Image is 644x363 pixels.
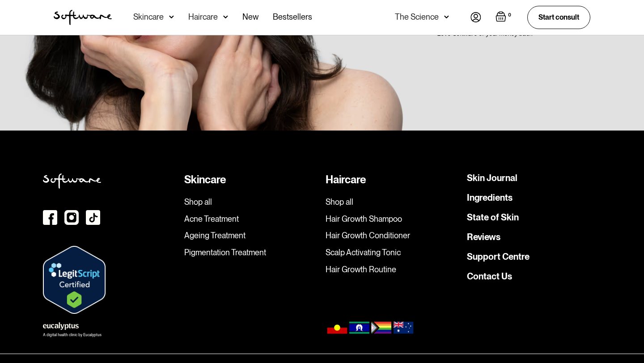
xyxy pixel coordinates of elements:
a: Scalp Activating Tonic [326,248,460,257]
a: Reviews [467,232,500,241]
div: Skincare [184,173,318,186]
a: Support Centre [467,252,530,261]
a: Hair Growth Shampoo [326,214,460,224]
img: arrow down [169,13,174,21]
a: Pigmentation Treatment [184,248,318,257]
img: TikTok Icon [86,210,100,225]
a: Verify LegitScript Approval for www.skin.software [43,276,106,283]
a: Ingredients [467,193,513,202]
a: Shop all [184,197,318,207]
img: Software Logo [54,10,112,25]
img: Verify Approval for www.skin.software [43,246,106,314]
a: Start consult [527,6,590,29]
a: home [54,10,112,25]
a: Ageing Treatment [184,231,318,241]
div: A digital health clinic by Eucalyptus [43,333,102,337]
a: Skin Journal [467,173,517,182]
div: The Science [395,13,439,21]
a: A digital health clinic by Eucalyptus [43,321,102,337]
a: Hair Growth Conditioner [326,231,460,241]
img: arrow down [223,13,228,21]
a: Contact Us [467,272,512,281]
img: Facebook icon [43,210,57,225]
a: Hair Growth Routine [326,265,460,274]
img: arrow down [444,13,449,21]
a: Shop all [326,197,460,207]
img: Softweare logo [43,173,101,189]
img: instagram icon [64,210,79,225]
a: Open empty cart [496,11,513,24]
div: Haircare [188,13,218,21]
div: Skincare [133,13,164,21]
div: 0 [506,11,513,19]
a: State of Skin [467,213,519,222]
div: Haircare [326,173,460,186]
a: Acne Treatment [184,214,318,224]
